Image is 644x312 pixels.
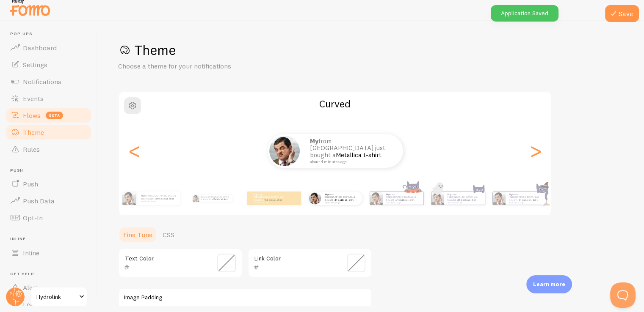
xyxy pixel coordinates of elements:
label: Image Padding [124,294,366,301]
span: Dashboard [23,44,57,52]
p: Choose a theme for your notifications [118,61,321,71]
span: Inline [10,236,92,242]
p: from [GEOGRAPHIC_DATA] just bought a [386,193,420,203]
p: from [GEOGRAPHIC_DATA] just bought a [325,193,359,203]
a: Theme [5,124,92,141]
strong: My [448,193,451,196]
span: Rules [23,145,40,153]
span: Settings [23,60,47,69]
a: Push Data [5,192,92,209]
small: about 4 minutes ago [386,202,419,203]
p: from [GEOGRAPHIC_DATA] just bought a [254,193,287,203]
a: Rules [5,141,92,158]
a: Metallica t-shirt [396,198,415,202]
strong: My [386,193,390,196]
button: Save [605,5,639,22]
img: Fomo [492,192,505,205]
strong: My [325,193,329,196]
img: Fomo [370,192,382,205]
span: Opt-In [23,213,43,222]
p: from [GEOGRAPHIC_DATA] just bought a [448,193,481,203]
img: Fomo [122,192,136,205]
span: Hydrolink [36,292,77,302]
p: Learn more [533,280,565,288]
div: Next slide [531,120,541,181]
div: Previous slide [129,120,139,181]
iframe: Help Scout Beacon - Open [610,282,636,308]
strong: My [141,194,144,197]
a: Push [5,175,92,192]
span: Get Help [10,271,92,277]
a: CSS [158,226,180,243]
strong: My [310,137,318,145]
span: Pop-ups [10,31,92,37]
a: Settings [5,56,92,73]
div: Learn more [526,275,572,293]
a: Metallica t-shirt [213,198,227,200]
strong: My [254,193,257,196]
a: Metallica t-shirt [156,197,174,200]
h1: Theme [118,41,624,59]
span: Flows [23,111,41,120]
a: Metallica t-shirt [335,198,354,202]
span: Theme [23,128,44,137]
span: Inline [23,249,39,257]
span: Push [10,168,92,173]
span: Push [23,180,38,188]
a: Metallica t-shirt [336,151,381,159]
a: Opt-In [5,209,92,226]
small: about 4 minutes ago [254,202,287,203]
small: about 4 minutes ago [325,202,358,203]
img: Fomo [192,195,199,202]
small: about 4 minutes ago [448,202,481,203]
span: Push Data [23,197,55,205]
img: Fomo [309,192,321,204]
a: Events [5,90,92,107]
div: Application Saved [491,5,558,22]
a: Metallica t-shirt [519,198,537,202]
span: Events [23,94,44,103]
a: Flows beta [5,107,92,124]
span: beta [46,112,63,119]
p: from [GEOGRAPHIC_DATA] just bought a [310,138,395,164]
h2: Curved [119,97,551,110]
small: about 4 minutes ago [141,200,176,202]
img: Fomo [431,192,444,205]
a: Metallica t-shirt [264,198,282,202]
strong: My [201,196,204,198]
p: from [GEOGRAPHIC_DATA] just bought a [201,195,229,202]
p: from [GEOGRAPHIC_DATA] just bought a [509,193,543,203]
a: Alerts [5,279,92,296]
a: Hydrolink [30,287,88,307]
span: Notifications [23,77,61,86]
span: Alerts [23,283,41,292]
small: about 4 minutes ago [509,202,542,203]
a: Notifications [5,73,92,90]
small: about 4 minutes ago [310,160,392,164]
a: Metallica t-shirt [458,198,476,202]
a: Fine Tune [118,226,158,243]
img: Fomo [269,136,300,166]
a: Dashboard [5,39,92,56]
a: Inline [5,244,92,261]
strong: My [509,193,512,196]
p: from [GEOGRAPHIC_DATA] just bought a [141,194,177,202]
